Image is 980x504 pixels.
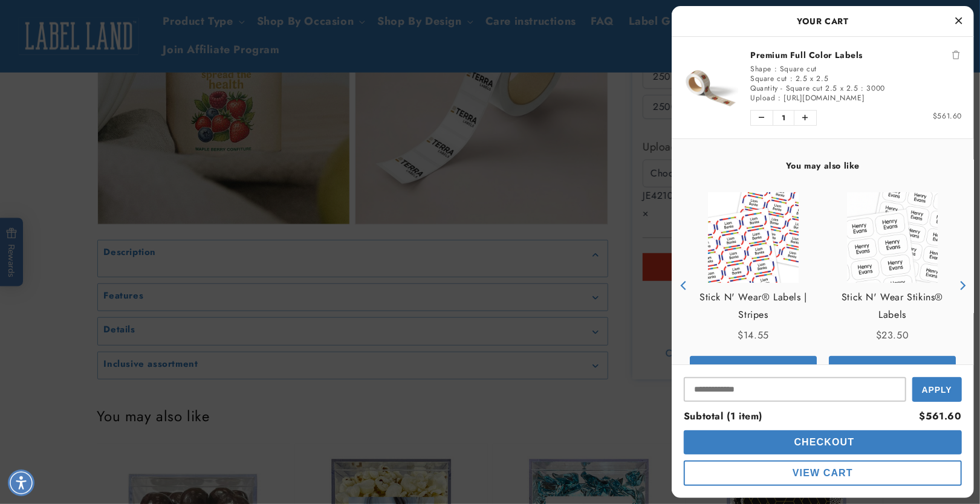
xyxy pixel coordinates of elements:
[8,470,34,496] div: Accessibility Menu
[784,92,865,103] span: [URL][DOMAIN_NAME]
[950,49,962,61] button: Remove Premium Full Color Labels
[684,60,738,115] img: Premium Full Color Labels
[751,111,773,125] button: Decrease quantity of Premium Full Color Labels
[796,73,828,84] span: 2.5 x 2.5
[750,63,771,74] span: Shape
[684,430,962,454] button: cart
[876,328,909,342] span: $23.50
[773,111,794,125] span: 1
[690,356,817,379] button: Add the product, Stick N' Wear® Labels | Stripes to Cart
[684,460,962,486] button: cart
[793,468,853,478] span: View Cart
[750,73,787,84] span: Square cut
[865,363,920,372] span: Customize
[920,408,962,425] div: $561.60
[950,12,968,30] button: Close Cart
[708,192,799,283] img: Stick N' Wear® Labels | Stripes - Label Land
[750,49,962,61] a: Premium Full Color Labels
[823,180,962,391] div: product
[675,277,693,295] button: Previous
[778,92,781,103] span: :
[684,37,962,138] li: product
[10,16,158,30] textarea: Type your message here
[750,92,776,103] span: Upload
[794,111,816,125] button: Increase quantity of Premium Full Color Labels
[684,409,762,423] span: Subtotal (1 item)
[861,83,864,94] span: :
[684,160,962,171] h4: You may also like
[829,289,956,324] a: View Stick N' Wear Stikins® Labels
[847,192,938,283] img: View Stick N' Wear Stikins® Labels
[684,180,823,391] div: product
[933,111,962,121] span: $561.60
[791,437,855,447] span: Checkout
[866,83,884,94] span: 3000
[738,328,769,342] span: $14.55
[684,377,906,402] input: Input Discount
[953,277,971,295] button: Next
[690,289,817,324] a: View Stick N' Wear® Labels | Stripes
[200,4,236,40] button: Close gorgias live chat
[725,363,780,372] span: Customize
[829,356,956,379] button: Add the product, Stick N' Wear Stikins® Labels to Cart
[750,83,858,94] span: Quantity - Square cut 2.5 x 2.5
[922,385,952,395] span: Apply
[780,63,817,74] span: Square cut
[774,63,777,74] span: :
[912,377,962,402] button: Apply
[684,12,962,30] h2: Your Cart
[790,73,793,84] span: :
